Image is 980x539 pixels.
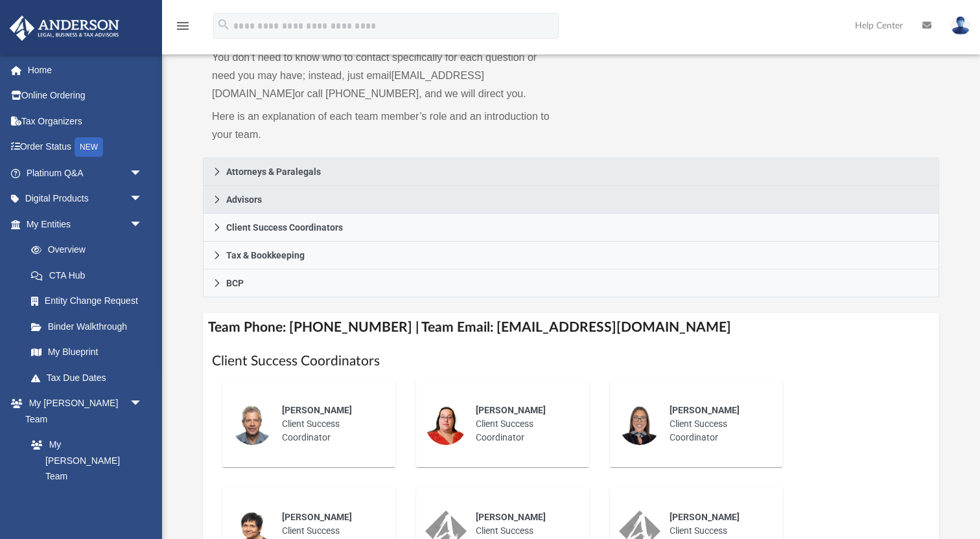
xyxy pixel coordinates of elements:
a: My [PERSON_NAME] Teamarrow_drop_down [9,391,156,432]
div: Client Success Coordinator [273,395,386,453]
span: [PERSON_NAME] [282,512,352,522]
a: Platinum Q&Aarrow_drop_down [9,160,162,186]
a: CTA Hub [18,262,162,288]
span: Client Success Coordinators [226,223,343,232]
span: [PERSON_NAME] [476,512,546,522]
p: Here is an explanation of each team member’s role and an introduction to your team. [212,108,562,144]
a: My Entitiesarrow_drop_down [9,211,162,237]
a: Tax Due Dates [18,365,162,391]
img: thumbnail [231,404,273,445]
img: thumbnail [619,404,660,445]
i: search [216,17,231,32]
a: Digital Productsarrow_drop_down [9,186,162,212]
a: Tax & Bookkeeping [203,242,939,269]
span: arrow_drop_down [130,186,156,212]
a: Client Success Coordinators [203,214,939,242]
span: arrow_drop_down [130,391,156,417]
div: NEW [75,137,103,157]
a: Anderson System [18,489,156,515]
span: arrow_drop_down [130,211,156,238]
img: Anderson Advisors Platinum Portal [6,16,123,41]
a: Entity Change Request [18,288,162,314]
a: Tax Organizers [9,108,162,134]
a: Online Ordering [9,83,162,109]
img: User Pic [951,16,970,35]
a: menu [175,25,191,34]
span: [PERSON_NAME] [476,405,546,415]
a: [EMAIL_ADDRESS][DOMAIN_NAME] [212,70,484,99]
span: BCP [226,279,244,288]
a: BCP [203,269,939,297]
span: [PERSON_NAME] [670,405,740,415]
span: Tax & Bookkeeping [226,251,305,260]
a: My Blueprint [18,339,156,365]
a: Advisors [203,186,939,214]
a: Binder Walkthrough [18,314,162,339]
span: [PERSON_NAME] [670,512,740,522]
p: You don’t need to know who to contact specifically for each question or need you may have; instea... [212,49,562,103]
span: Advisors [226,195,262,204]
a: Home [9,57,162,83]
h4: Team Phone: [PHONE_NUMBER] | Team Email: [EMAIL_ADDRESS][DOMAIN_NAME] [203,313,939,342]
div: Client Success Coordinator [467,395,580,453]
a: Order StatusNEW [9,134,162,161]
a: My [PERSON_NAME] Team [18,432,149,490]
a: Overview [18,237,162,263]
i: menu [175,18,191,34]
a: Attorneys & Paralegals [203,157,939,186]
span: Attorneys & Paralegals [226,167,321,176]
span: arrow_drop_down [130,160,156,187]
div: Client Success Coordinator [660,395,774,453]
img: thumbnail [425,404,467,445]
span: [PERSON_NAME] [282,405,352,415]
h1: Client Success Coordinators [212,352,930,371]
